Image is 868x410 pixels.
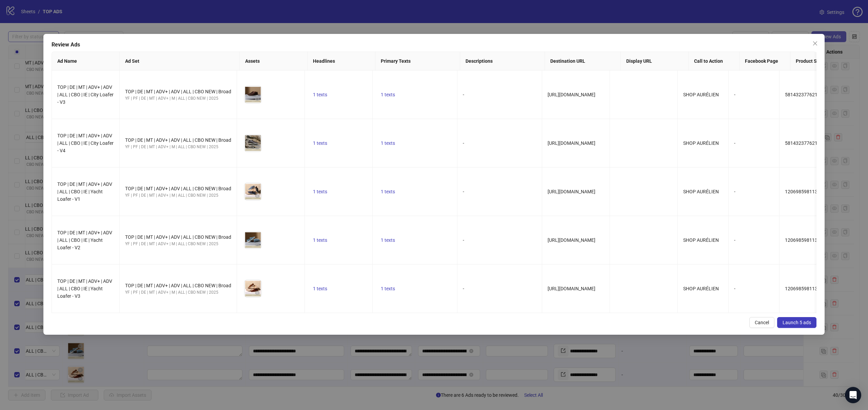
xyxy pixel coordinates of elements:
[381,92,395,97] span: 1 texts
[313,189,327,194] span: 1 texts
[463,140,464,146] span: -
[460,52,545,71] th: Descriptions
[244,280,261,297] img: Asset 1
[57,181,112,202] span: TOP | DE | MT | ADV+ | ADV | ALL | CBO | IE | Yacht Loafer - V1
[749,317,774,328] button: Cancel
[545,52,621,71] th: Destination URL
[244,86,261,103] img: Asset 1
[463,92,464,97] span: -
[734,285,774,292] div: -
[378,236,398,244] button: 1 texts
[785,140,826,146] span: 581432377621784
[785,237,828,243] span: 1206985981137282
[375,52,460,71] th: Primary Texts
[621,52,689,71] th: Display URL
[734,91,774,98] div: -
[313,286,327,291] span: 1 texts
[777,317,816,328] button: Launch 5 ads
[381,140,395,146] span: 1 texts
[244,183,261,200] img: Asset 1
[253,192,261,200] button: Preview
[683,237,719,243] span: SHOP AURÉLIEN
[739,52,790,71] th: Facebook Page
[463,286,464,291] span: -
[52,41,816,49] div: Review Ads
[313,92,327,97] span: 1 texts
[125,289,231,296] div: YF | PF | DE | MT | ADV+ | M | ALL | CBO NEW | 2025
[57,230,112,250] span: TOP | DE | MT | ADV+ | ADV | ALL | CBO | IE | Yacht Loafer - V2
[548,189,595,194] span: [URL][DOMAIN_NAME]
[378,188,398,196] button: 1 texts
[255,242,260,247] span: eye
[253,95,261,103] button: Preview
[125,95,231,102] div: YF | PF | DE | MT | ADV+ | M | ALL | CBO NEW | 2025
[125,282,231,289] div: TOP | DE | MT | ADV+ | ADV | ALL | CBO NEW | Broad
[381,237,395,243] span: 1 texts
[57,278,112,299] span: TOP | DE | MT | ADV+ | ADV | ALL | CBO | IE | Yacht Loafer - V3
[734,139,774,147] div: -
[125,233,231,241] div: TOP | DE | MT | ADV+ | ADV | ALL | CBO NEW | Broad
[255,291,260,295] span: eye
[255,145,260,150] span: eye
[244,135,261,152] img: Asset 1
[378,91,398,99] button: 1 texts
[463,237,464,243] span: -
[253,289,261,297] button: Preview
[683,286,719,291] span: SHOP AURÉLIEN
[683,140,719,146] span: SHOP AURÉLIEN
[244,232,261,249] img: Asset 1
[378,285,398,293] button: 1 texts
[785,189,828,194] span: 1206985981137282
[755,320,769,325] span: Cancel
[790,52,858,71] th: Product Set ID
[313,140,327,146] span: 1 texts
[845,387,861,403] div: Open Intercom Messenger
[313,237,327,243] span: 1 texts
[125,88,231,95] div: TOP | DE | MT | ADV+ | ADV | ALL | CBO NEW | Broad
[255,97,260,101] span: eye
[378,139,398,147] button: 1 texts
[689,52,739,71] th: Call to Action
[308,52,375,71] th: Headlines
[52,52,120,71] th: Ad Name
[253,143,261,152] button: Preview
[734,188,774,195] div: -
[381,286,395,291] span: 1 texts
[310,188,330,196] button: 1 texts
[548,92,595,97] span: [URL][DOMAIN_NAME]
[310,139,330,147] button: 1 texts
[125,192,231,199] div: YF | PF | DE | MT | ADV+ | M | ALL | CBO NEW | 2025
[785,286,828,291] span: 1206985981137282
[810,38,821,49] button: Close
[125,144,231,150] div: YF | PF | DE | MT | ADV+ | M | ALL | CBO NEW | 2025
[125,241,231,247] div: YF | PF | DE | MT | ADV+ | M | ALL | CBO NEW | 2025
[120,52,240,71] th: Ad Set
[381,189,395,194] span: 1 texts
[310,91,330,99] button: 1 texts
[310,285,330,293] button: 1 texts
[812,41,818,46] span: close
[240,52,308,71] th: Assets
[125,185,231,192] div: TOP | DE | MT | ADV+ | ADV | ALL | CBO NEW | Broad
[463,189,464,194] span: -
[548,286,595,291] span: [URL][DOMAIN_NAME]
[57,84,114,105] span: TOP | DE | MT | ADV+ | ADV | ALL | CBO | IE | City Loafer - V3
[255,194,260,198] span: eye
[683,189,719,194] span: SHOP AURÉLIEN
[734,236,774,244] div: -
[125,136,231,144] div: TOP | DE | MT | ADV+ | ADV | ALL | CBO NEW | Broad
[785,92,826,97] span: 581432377621784
[253,240,261,249] button: Preview
[310,236,330,244] button: 1 texts
[783,320,811,325] span: Launch 5 ads
[548,140,595,146] span: [URL][DOMAIN_NAME]
[683,92,719,97] span: SHOP AURÉLIEN
[57,133,114,153] span: TOP | DE | MT | ADV+ | ADV | ALL | CBO | IE | City Loafer - V4
[548,237,595,243] span: [URL][DOMAIN_NAME]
